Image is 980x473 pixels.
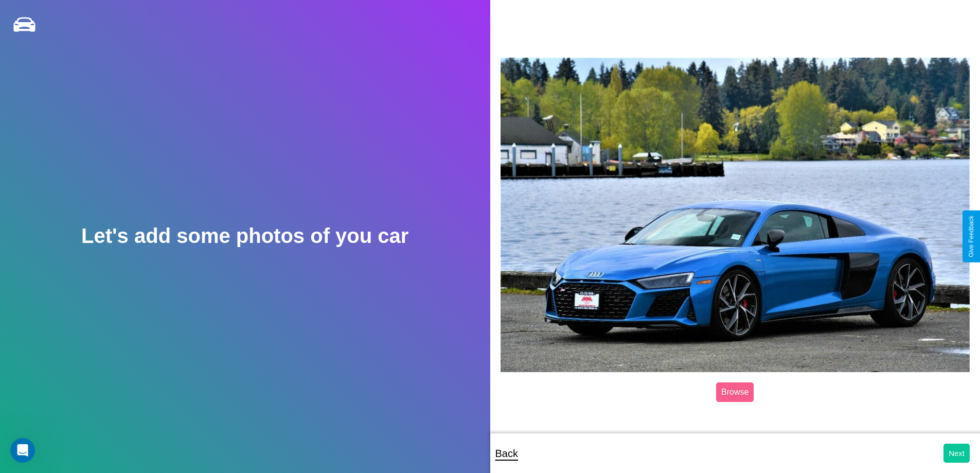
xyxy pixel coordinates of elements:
div: Give Feedback [968,216,975,257]
h2: Let's add some photos of you car [81,224,408,248]
label: Browse [716,382,754,402]
img: posted [501,58,970,373]
iframe: Intercom live chat [10,438,35,463]
p: Back [495,444,518,463]
button: Next [943,444,970,463]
